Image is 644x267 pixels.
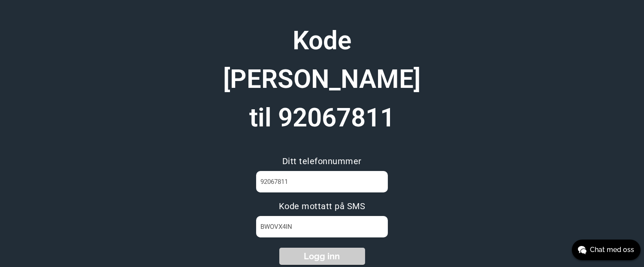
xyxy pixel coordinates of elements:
h1: Kode [PERSON_NAME] til 92067811 [215,21,429,137]
span: Chat med oss [590,245,634,255]
button: Logg inn [279,248,365,265]
span: Ditt telefonnummer [282,156,362,166]
button: Chat med oss [572,240,641,260]
span: Kode mottatt på SMS [279,201,366,211]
